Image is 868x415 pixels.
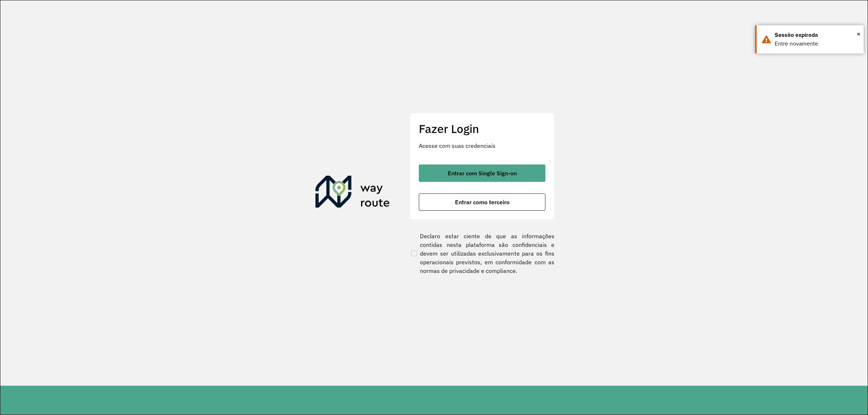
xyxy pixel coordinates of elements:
[857,29,860,39] button: Close
[775,31,858,39] div: Sessão expirada
[419,141,545,150] p: Acesse com suas credenciais
[455,199,510,205] span: Entrar como terceiro
[419,164,545,182] button: button
[419,193,545,211] button: button
[775,39,858,48] div: Entre novamente
[419,122,545,136] h2: Fazer Login
[410,232,554,275] label: Declaro estar ciente de que as informações contidas nesta plataforma são confidenciais e devem se...
[857,29,860,39] span: ×
[448,170,517,176] span: Entrar com Single Sign-on
[315,176,390,210] img: Roteirizador AmbevTech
